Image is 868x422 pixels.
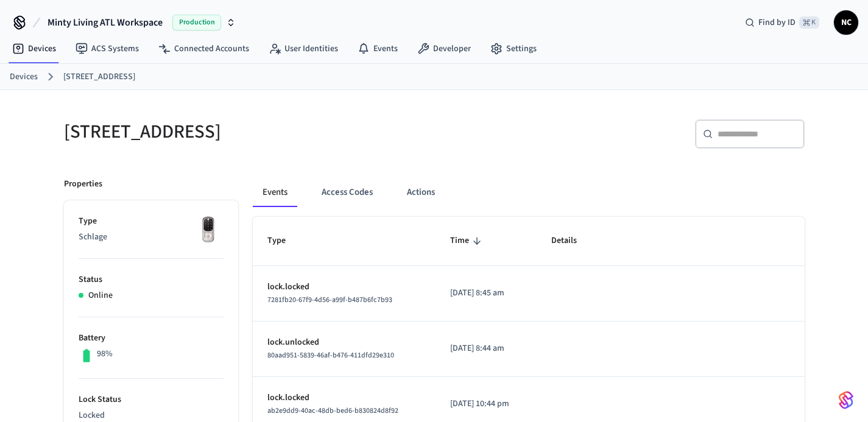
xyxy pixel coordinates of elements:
span: Time [450,231,485,250]
span: Production [172,15,221,30]
a: ACS Systems [66,38,149,60]
p: lock.locked [267,392,421,404]
p: Online [88,289,113,302]
p: lock.locked [267,281,421,294]
span: Minty Living ATL Workspace [48,15,163,30]
a: Developer [408,38,481,60]
button: NC [834,10,858,35]
a: Devices [10,71,38,83]
a: Settings [481,38,546,60]
a: User Identities [259,38,348,60]
p: Type [79,215,224,228]
button: Actions [397,178,445,207]
img: Yale Assure Touchscreen Wifi Smart Lock, Satin Nickel, Front [193,215,224,245]
a: Devices [2,38,66,60]
p: Battery [79,332,224,345]
p: [DATE] 8:45 am [450,287,522,300]
p: 98% [97,348,113,360]
span: 7281fb20-67f9-4d56-a99f-b487b6fc7b93 [267,295,392,305]
span: 80aad951-5839-46af-b476-411dfd29e310 [267,350,394,360]
div: Find by ID⌘ K [735,12,829,33]
a: [STREET_ADDRESS] [63,71,135,83]
span: Type [267,231,302,250]
p: Properties [64,178,102,191]
h5: [STREET_ADDRESS] [64,119,427,144]
span: NC [835,12,857,33]
p: [DATE] 8:44 am [450,342,522,355]
p: [DATE] 10:44 pm [450,398,522,410]
p: Lock Status [79,393,224,406]
a: Events [348,38,408,60]
div: ant example [253,178,805,207]
a: Connected Accounts [149,38,259,60]
span: Details [551,231,593,250]
p: Locked [79,409,224,422]
img: SeamLogoGradient.69752ec5.svg [839,390,853,410]
p: Status [79,273,224,286]
button: Events [253,178,297,207]
span: ⌘ K [799,16,819,29]
p: lock.unlocked [267,336,421,349]
button: Access Codes [312,178,383,207]
p: Schlage [79,231,224,244]
span: Find by ID [758,16,796,29]
span: ab2e9dd9-40ac-48db-bed6-b830824d8f92 [267,406,398,416]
